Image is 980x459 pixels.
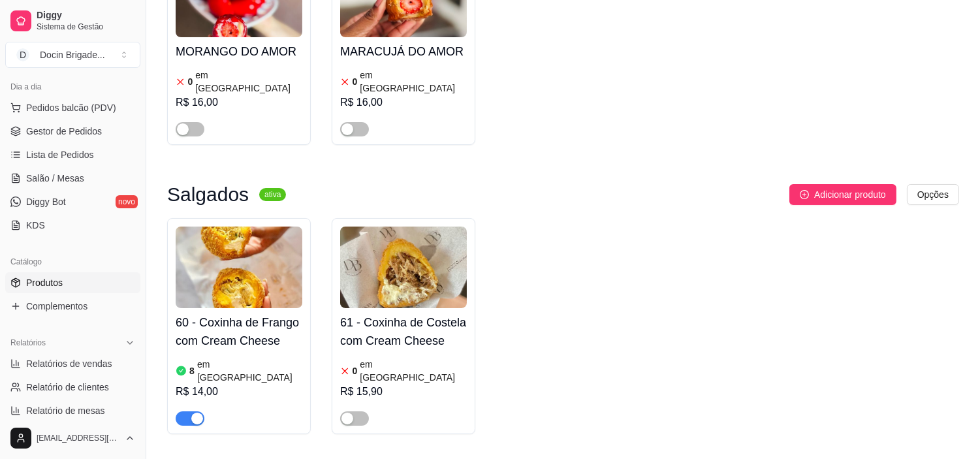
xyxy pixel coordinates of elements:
article: em [GEOGRAPHIC_DATA] [360,69,467,95]
article: 0 [353,364,358,377]
a: DiggySistema de Gestão [5,5,140,37]
button: Pedidos balcão (PDV) [5,97,140,118]
a: Salão / Mesas [5,168,140,189]
sup: ativa [259,188,286,201]
a: Complementos [5,296,140,317]
a: Relatório de mesas [5,400,140,421]
span: Lista de Pedidos [26,148,94,161]
h4: 61 - Coxinha de Costela com Cream Cheese [340,313,467,350]
a: Relatórios de vendas [5,353,140,374]
span: Sistema de Gestão [37,22,135,32]
span: Relatórios de vendas [26,357,112,370]
article: em [GEOGRAPHIC_DATA] [197,358,302,384]
article: em [GEOGRAPHIC_DATA] [360,358,467,384]
h3: Salgados [167,187,249,202]
article: em [GEOGRAPHIC_DATA] [195,69,302,95]
a: Gestor de Pedidos [5,121,140,142]
span: D [16,48,29,61]
span: KDS [26,219,45,232]
span: Produtos [26,276,63,289]
button: [EMAIL_ADDRESS][DOMAIN_NAME] [5,422,140,454]
div: R$ 14,00 [176,384,302,400]
span: Opções [917,187,949,202]
span: Salão / Mesas [26,172,84,185]
a: Diggy Botnovo [5,191,140,212]
button: Adicionar produto [789,184,896,205]
span: Diggy [37,10,135,22]
span: Complementos [26,300,87,313]
div: R$ 16,00 [340,95,467,110]
button: Opções [907,184,959,205]
span: Adicionar produto [814,187,886,202]
div: R$ 16,00 [176,95,302,110]
div: Docin Brigade ... [40,48,105,61]
div: Dia a dia [5,76,140,97]
img: product-image [176,227,302,308]
h4: 60 - Coxinha de Frango com Cream Cheese [176,313,302,350]
article: 0 [188,75,193,88]
img: product-image [340,227,467,308]
span: Relatório de clientes [26,381,109,394]
a: KDS [5,215,140,236]
a: Produtos [5,272,140,293]
span: Gestor de Pedidos [26,125,102,138]
span: Diggy Bot [26,195,66,208]
article: 0 [353,75,358,88]
div: R$ 15,90 [340,384,467,400]
h4: MORANGO DO AMOR [176,42,302,61]
span: [EMAIL_ADDRESS][DOMAIN_NAME] [37,433,119,443]
span: Relatórios [10,338,46,348]
span: Pedidos balcão (PDV) [26,101,116,114]
a: Lista de Pedidos [5,144,140,165]
div: Catálogo [5,251,140,272]
span: plus-circle [800,190,809,199]
button: Select a team [5,42,140,68]
article: 8 [189,364,195,377]
h4: MARACUJÁ DO AMOR [340,42,467,61]
a: Relatório de clientes [5,377,140,398]
span: Relatório de mesas [26,404,105,417]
